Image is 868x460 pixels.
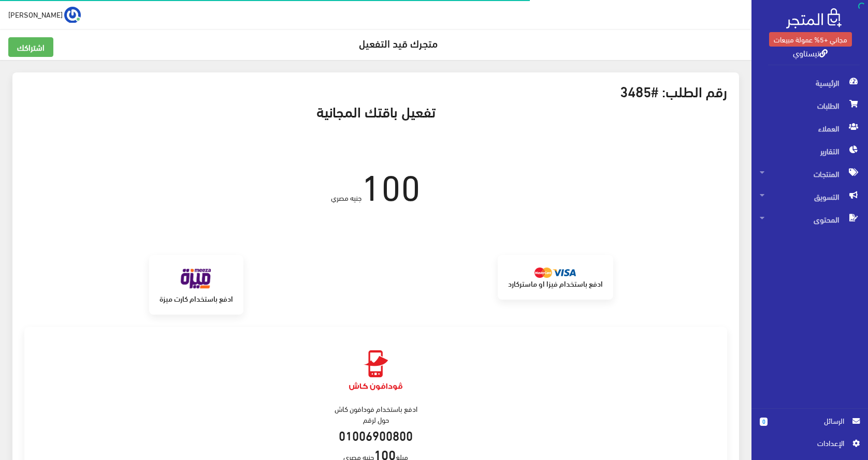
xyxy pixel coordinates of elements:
a: ... [PERSON_NAME] [8,6,81,23]
img: mastercard.png [534,268,576,278]
strong: ادفع باستخدام فيزا او ماستركارد [508,278,603,289]
span: [PERSON_NAME] [8,8,63,21]
h5: متجرك قيد التفعيل [8,37,743,49]
a: الطلبات [751,94,868,117]
span: اﻹعدادات [768,437,844,449]
a: اﻹعدادات [760,437,860,454]
a: اشتراكك [8,37,53,57]
img: . [786,8,842,28]
span: التسويق [760,185,860,208]
span: 0 [760,418,768,426]
strong: ادفع باستخدام كارت ميزة [160,293,233,304]
h3: رقم الطلب: #3485 [24,83,727,99]
div: جنيه مصري [17,145,735,211]
span: 100 [361,151,421,216]
img: ... [64,7,81,23]
span: الرئيسية [760,71,860,94]
a: مجاني +5% عمولة مبيعات [769,32,852,47]
span: المنتجات [760,162,860,185]
span: الطلبات [760,94,860,117]
span: المحتوى [760,208,860,231]
a: التقارير [751,140,868,162]
a: تيستاوي [793,45,828,60]
a: الرئيسية [751,71,868,94]
span: العملاء [760,117,860,140]
span: الرسائل [776,415,844,426]
a: المنتجات [751,162,868,185]
a: المحتوى [751,208,868,231]
img: vodafonecash.png [343,337,409,403]
a: العملاء [751,117,868,140]
a: 0 الرسائل [760,415,860,437]
h3: تفعيل باقتك المجانية [24,103,727,119]
span: التقارير [760,140,860,162]
img: meeza.png [176,265,217,293]
strong: 01006900800 [339,425,413,443]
